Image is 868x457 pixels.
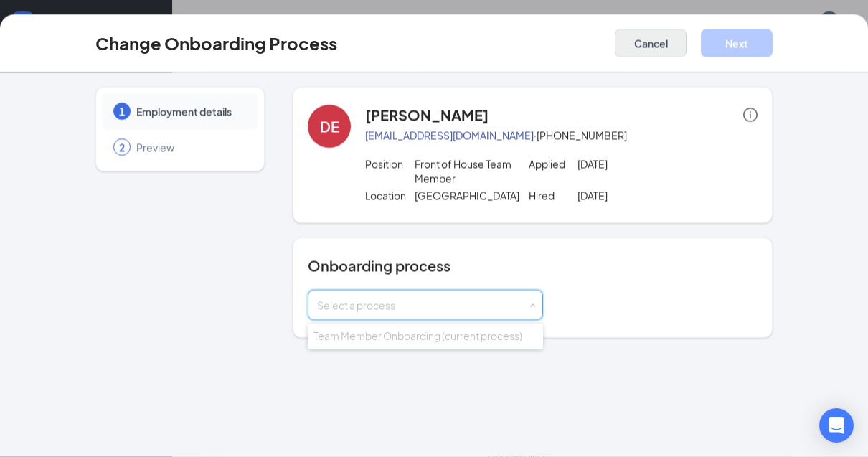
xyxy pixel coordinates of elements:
span: Preview [136,140,244,154]
button: Next [701,29,773,57]
p: Front of House Team Member [415,156,513,185]
p: Applied [529,156,577,171]
span: Employment details [136,104,244,118]
p: Hired [529,188,577,202]
p: [DATE] [577,188,676,202]
h4: [PERSON_NAME] [365,105,489,125]
button: Cancel [615,29,687,57]
span: 1 [119,104,125,118]
p: Position [365,156,414,171]
span: 2 [119,140,125,154]
div: DE [320,116,339,136]
div: Open Intercom Messenger [819,408,854,443]
span: Team Member Onboarding (current process) [313,329,522,342]
span: info-circle [743,108,758,122]
p: Location [365,188,414,202]
h3: Change Onboarding Process [95,31,337,55]
p: [DATE] [577,156,676,171]
h4: Onboarding process [308,255,758,275]
a: [EMAIL_ADDRESS][DOMAIN_NAME] [365,128,534,141]
p: [GEOGRAPHIC_DATA] [415,188,513,202]
p: · [PHONE_NUMBER] [365,128,758,142]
